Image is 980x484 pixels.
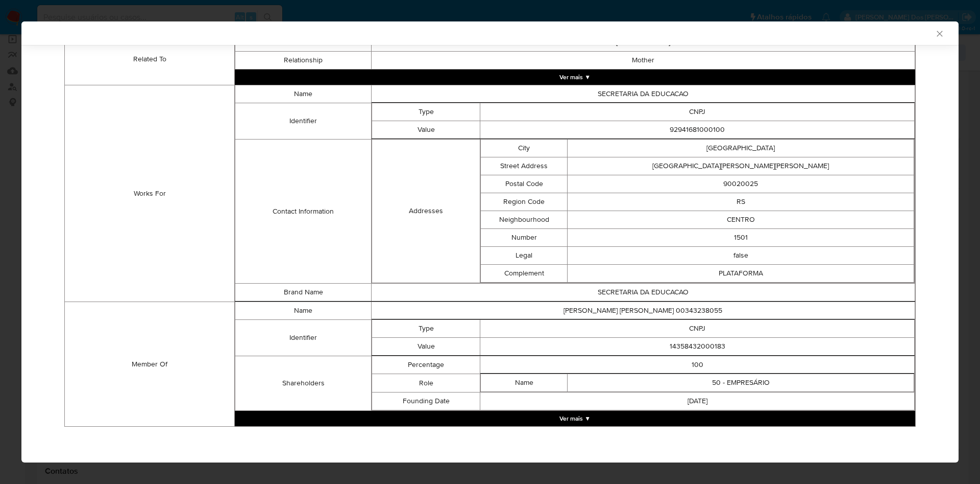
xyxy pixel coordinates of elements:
[372,103,480,121] td: Type
[235,302,371,320] td: Name
[481,374,568,392] td: Name
[481,193,568,211] td: Region Code
[235,52,371,70] td: Relationship
[235,320,371,356] td: Identifier
[21,21,959,463] div: closure-recommendation-modal
[235,356,371,411] td: Shareholders
[568,157,914,175] td: [GEOGRAPHIC_DATA][PERSON_NAME][PERSON_NAME]
[568,193,914,211] td: RS
[65,302,235,427] td: Member Of
[481,265,568,283] td: Complement
[568,175,914,193] td: 90020025
[481,229,568,247] td: Number
[235,70,915,85] button: Expand array
[372,320,480,338] td: Type
[935,29,944,38] button: Fechar a janela
[235,140,371,284] td: Contact Information
[372,374,480,393] td: Role
[371,302,915,320] td: [PERSON_NAME] [PERSON_NAME] 00343238055
[235,85,371,103] td: Name
[481,157,568,175] td: Street Address
[481,140,568,157] td: City
[480,121,915,139] td: 92941681000100
[480,320,915,338] td: CNPJ
[568,265,914,283] td: PLATAFORMA
[568,374,914,392] td: 50 - EMPRESÁRIO
[481,175,568,193] td: Postal Code
[371,284,915,302] td: SECRETARIA DA EDUCACAO
[568,247,914,265] td: false
[480,393,915,410] td: [DATE]
[372,393,480,410] td: Founding Date
[480,338,915,356] td: 14358432000183
[481,211,568,229] td: Neighbourhood
[371,85,915,103] td: SECRETARIA DA EDUCACAO
[65,85,235,302] td: Works For
[480,103,915,121] td: CNPJ
[372,140,480,283] td: Addresses
[65,34,235,85] td: Related To
[372,121,480,139] td: Value
[371,52,915,70] td: Mother
[372,356,480,374] td: Percentage
[235,103,371,140] td: Identifier
[480,356,915,374] td: 100
[481,247,568,265] td: Legal
[568,140,914,157] td: [GEOGRAPHIC_DATA]
[568,211,914,229] td: CENTRO
[235,411,915,426] button: Expand array
[568,229,914,247] td: 1501
[235,284,371,302] td: Brand Name
[372,338,480,356] td: Value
